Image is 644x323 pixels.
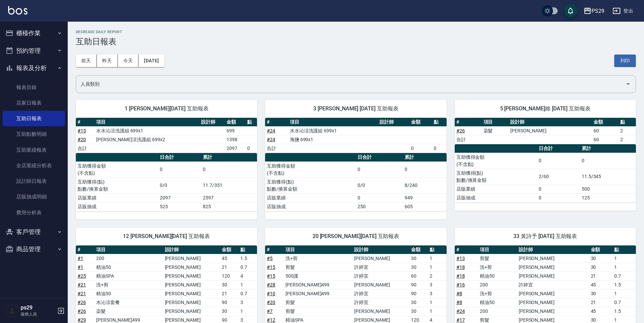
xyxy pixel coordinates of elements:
a: #20 [78,137,86,142]
td: [PERSON_NAME]499 [284,280,352,289]
th: 項目 [284,245,352,254]
td: 許婷宜 [352,298,409,307]
button: 列印 [614,55,636,67]
td: [PERSON_NAME] [509,126,592,135]
th: 點 [239,245,257,254]
table: a dense table [265,118,446,153]
td: 店販業績 [455,185,537,193]
a: #15 [78,128,86,133]
a: #18 [456,273,465,279]
th: 金額 [409,245,428,254]
td: 精油50 [478,298,517,307]
td: 120 [220,272,239,280]
table: a dense table [455,144,636,202]
td: 洗+剪 [478,289,517,298]
th: 設計師 [509,118,592,127]
td: 互助獲得金額 (不含點) [265,161,356,177]
th: # [76,245,94,254]
td: [PERSON_NAME] [163,272,220,280]
td: 2 [619,135,636,144]
td: 1398 [225,135,245,144]
button: 預約管理 [3,42,65,60]
td: 1 [239,280,257,289]
button: 昨天 [97,55,118,67]
th: 設計師 [199,118,225,127]
a: #26 [78,308,86,314]
th: 累計 [201,153,257,162]
span: 1 [PERSON_NAME][DATE] 互助報表 [84,105,249,112]
th: 金額 [409,118,432,127]
td: [PERSON_NAME] [352,280,409,289]
th: 項目 [94,118,199,127]
td: 互助獲得(點) 點數/換算金額 [76,177,158,193]
span: 20 [PERSON_NAME][DATE] 互助報表 [273,233,438,240]
a: #26 [456,128,465,133]
td: 0.7 [239,263,257,272]
td: 精油50 [478,272,517,280]
button: 客戶管理 [3,223,65,241]
td: [PERSON_NAME] [517,263,589,272]
td: 合計 [265,144,288,153]
th: 金額 [220,245,239,254]
td: 30 [409,263,428,272]
td: 店販抽成 [265,202,356,211]
th: 設計師 [352,245,409,254]
td: 精油SPA [94,272,163,280]
td: 0 [356,161,403,177]
button: 報表及分析 [3,59,65,77]
td: 1.5 [613,280,636,289]
span: 12 [PERSON_NAME][DATE] 互助報表 [84,233,249,240]
td: 60 [409,272,428,280]
td: 水水沁涼洗護組 699x1 [288,126,378,135]
th: # [265,245,284,254]
a: #24 [267,137,275,142]
a: #1 [78,264,83,270]
td: 11.5/345 [580,169,636,185]
td: 45 [220,254,239,263]
td: 3 [428,280,447,289]
td: 0 [403,161,446,177]
td: 21 [220,263,239,272]
td: 1.5 [239,254,257,263]
th: 項目 [94,245,163,254]
td: 30 [220,307,239,316]
td: 許婷宜 [517,280,589,289]
button: 商品管理 [3,240,65,258]
td: 30 [220,280,239,289]
td: 500護 [284,272,352,280]
table: a dense table [76,118,257,153]
th: 點 [428,245,447,254]
img: Logo [8,6,27,15]
td: 洗+剪 [478,263,517,272]
th: 金額 [589,245,613,254]
a: #20 [267,300,275,305]
a: #5 [267,256,273,261]
td: 0 [158,161,201,177]
button: save [564,4,577,18]
p: 服務人員 [21,311,55,317]
td: 0.7 [613,298,636,307]
td: 1 [613,289,636,298]
td: 699 [225,126,245,135]
td: 2597 [201,193,257,202]
th: 金額 [225,118,245,127]
a: #18 [456,264,465,270]
a: #16 [456,282,465,287]
td: 許婷宜 [352,289,409,298]
a: 店販抽成明細 [3,189,65,204]
a: #8 [456,300,462,305]
a: #24 [456,308,465,314]
td: 互助獲得金額 (不含點) [455,153,537,169]
a: #24 [267,128,275,133]
td: 90 [409,289,428,298]
td: 精油50 [94,289,163,298]
td: 0 [537,185,580,193]
td: 合計 [455,135,482,144]
button: 登出 [610,5,636,17]
td: 剪髮 [284,263,352,272]
img: Person [5,304,19,318]
a: #17 [456,317,465,323]
td: 0/0 [356,177,403,193]
table: a dense table [265,153,446,211]
button: Open [623,79,634,89]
